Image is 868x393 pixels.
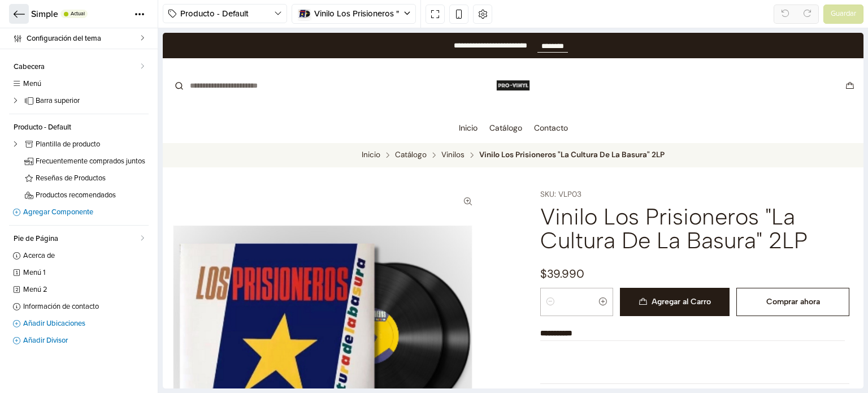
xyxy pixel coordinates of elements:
span: Configuración del tema [27,31,140,46]
span: Plantilla de producto [36,141,149,148]
span: Agregar Componente [23,209,149,216]
button: Submit [7,42,26,64]
button: Aumentar cantidad [431,256,450,283]
span: Producto - Default [14,124,149,131]
a: Añadir Ubicaciones [9,315,149,332]
li: Vinilo Los Prisioneros "La Cultura De La Basura" 2LP [316,118,502,127]
a: Inicio [199,118,218,126]
span: Pie de Página [14,235,140,243]
span: Menú [23,80,149,88]
span: Simple [31,8,58,20]
a: Menú 2 [9,281,149,298]
button: Agregar al Carro [457,255,567,283]
span: Información de contacto [23,303,149,310]
a: Vinilos [279,118,302,126]
a: Catálogo [327,81,359,109]
a: Catálogo [232,118,264,126]
span: Añadir Divisor [23,337,149,344]
a: Contacto [371,81,405,109]
span: Frecuentemente comprados juntos [36,158,149,165]
span: Actual [71,11,85,16]
span: Agregar al Carro [489,265,548,273]
a: Pie de Página [9,230,149,247]
a: Añadir Divisor [9,332,149,349]
a: Plantilla de producto [9,136,149,153]
span: Menú 1 [23,269,149,277]
a: Productos recomendados [9,187,149,204]
a: Agregar Componente [9,204,149,221]
img: Pro Vinyl SpA [332,39,370,67]
span: Guardar [831,8,856,20]
span: Producto - Default [180,7,274,20]
button: Guardar [823,5,863,24]
a: Frecuentemente comprados juntos [9,153,149,170]
a: Inicio [296,81,315,109]
a: Información de contacto [9,298,149,315]
button: Carro [680,45,694,61]
span: Cabecera [14,63,140,71]
span: Barra superior [36,97,149,105]
a: Menú [9,75,149,92]
a: Acerca de [9,247,149,264]
span: Productos recomendados [36,192,149,199]
span: Menú 2 [23,286,149,293]
a: Cabecera [9,58,149,75]
a: Reseñas de Productos [9,170,149,187]
span: $39.990 [377,235,422,247]
span: Acerca de [23,252,149,260]
button: Reducir cantidad [378,256,397,283]
span: SKU: VLP03 [377,158,419,166]
a: Menú 1 [9,264,149,281]
button: Producto - Default [163,4,287,23]
button: Comprar ahora [574,255,687,283]
span: Reseñas de Productos [36,175,149,182]
h1: Vinilo Los Prisioneros "La Cultura De La Basura" 2LP [377,172,687,219]
span: Añadir Ubicaciones [23,320,149,327]
a: Barra superior [9,92,149,109]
